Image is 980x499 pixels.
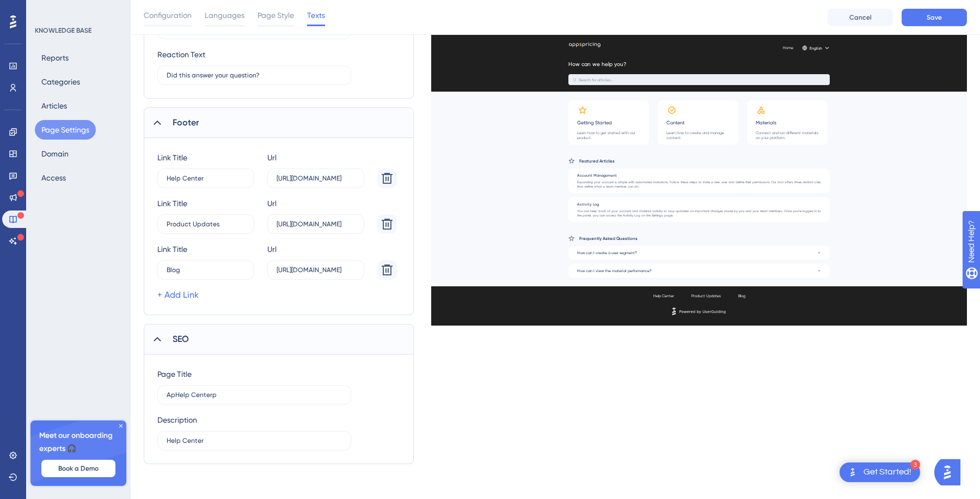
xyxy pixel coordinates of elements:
div: Reaction Text [157,48,205,61]
button: Book a Demo [41,460,115,477]
div: Url [267,197,277,210]
span: Texts [307,9,325,22]
span: SEO [173,333,189,346]
img: launcher-image-alternative-text [846,466,859,479]
a: + Add Link [157,288,199,302]
input: Link Title [167,220,245,228]
div: 3 [910,460,920,470]
span: Footer [173,116,199,129]
input: Link Title [167,266,245,274]
button: Categories [35,72,87,92]
span: Book a Demo [58,464,99,473]
button: Access [35,168,72,188]
input: https://www.example.com [277,220,355,228]
span: Meet our onboarding experts 🎧 [39,429,118,455]
input: https://www.example.com [277,266,355,274]
div: Url [267,151,277,164]
div: Url [267,243,277,256]
input: Link Title [167,175,245,182]
button: Page Settings [35,120,96,140]
span: Configuration [144,9,192,22]
span: Need Help? [26,3,68,16]
div: Link Title [157,243,187,256]
span: Page Style [258,9,294,22]
button: Cancel [828,9,893,26]
div: Get Started! [863,466,911,478]
iframe: UserGuiding AI Assistant Launcher [934,456,967,489]
div: Link Title [157,197,187,210]
div: KNOWLEDGE BASE [35,26,91,35]
input: Did this answer your question? [167,71,342,79]
span: Save [927,13,942,22]
div: Page Title [157,368,192,381]
button: Articles [35,96,73,116]
input: https://www.example.com [277,175,355,182]
span: Languages [205,9,244,22]
input: Help Center [167,437,342,444]
button: Save [902,9,967,26]
input: Help Center [167,391,342,399]
div: Link Title [157,151,187,164]
button: Domain [35,144,75,164]
div: Open Get Started! checklist, remaining modules: 3 [840,462,920,482]
span: Cancel [849,13,872,22]
button: Reports [35,48,75,68]
div: Description [157,413,197,426]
